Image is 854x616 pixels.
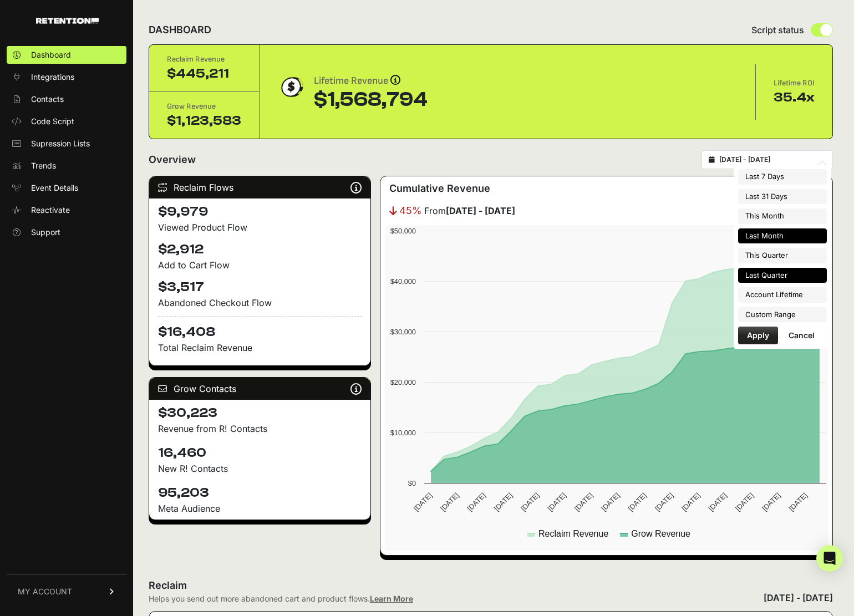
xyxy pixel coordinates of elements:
[399,203,422,218] span: 45%
[7,68,126,86] a: Integrations
[389,181,490,196] h3: Cumulative Revenue
[519,491,541,513] text: [DATE]
[158,316,362,341] h4: $16,408
[158,502,362,515] div: Meta Audience
[738,228,827,244] li: Last Month
[31,72,74,83] span: Integrations
[626,491,648,513] text: [DATE]
[158,278,362,296] h4: $3,517
[492,491,514,513] text: [DATE]
[7,113,126,130] a: Code Script
[412,491,434,513] text: [DATE]
[653,491,675,513] text: [DATE]
[158,241,362,258] h4: $2,912
[706,491,728,513] text: [DATE]
[738,327,778,344] button: Apply
[149,152,196,167] h2: Overview
[31,94,64,105] span: Contacts
[314,89,428,111] div: $1,568,794
[158,258,362,272] div: Add to Cart Flow
[599,491,621,513] text: [DATE]
[158,422,362,435] p: Revenue from R! Contacts
[774,89,815,106] div: 35.4x
[390,429,415,437] text: $10,000
[314,73,428,89] div: Lifetime Revenue
[31,205,70,216] span: Reactivate
[680,491,701,513] text: [DATE]
[7,135,126,152] a: Supression Lists
[149,378,370,400] div: Grow Contacts
[149,578,413,593] h2: Reclaim
[774,78,815,89] div: Lifetime ROI
[31,49,71,60] span: Dashboard
[31,116,74,127] span: Code Script
[167,54,241,65] div: Reclaim Revenue
[18,586,72,597] span: MY ACCOUNT
[439,491,460,513] text: [DATE]
[158,203,362,221] h4: $9,979
[738,307,827,323] li: Custom Range
[738,189,827,205] li: Last 31 Days
[390,277,415,286] text: $40,000
[7,157,126,175] a: Trends
[7,574,126,608] a: MY ACCOUNT
[36,18,99,24] img: Retention.com
[158,404,362,422] h4: $30,223
[167,101,241,112] div: Grow Revenue
[446,205,515,216] strong: [DATE] - [DATE]
[538,529,608,538] text: Reclaim Revenue
[390,328,415,336] text: $30,000
[149,593,413,604] div: Helps you send out more abandoned cart and product flows.
[370,594,413,603] a: Learn More
[631,529,690,538] text: Grow Revenue
[738,268,827,283] li: Last Quarter
[167,112,241,130] div: $1,123,583
[158,341,362,354] p: Total Reclaim Revenue
[31,160,56,171] span: Trends
[149,176,370,198] div: Reclaim Flows
[408,479,415,487] text: $0
[158,296,362,309] div: Abandoned Checkout Flow
[158,484,362,502] h4: 95,203
[465,491,487,513] text: [DATE]
[149,22,211,38] h2: DASHBOARD
[31,182,78,194] span: Event Details
[760,491,782,513] text: [DATE]
[734,491,755,513] text: [DATE]
[7,223,126,241] a: Support
[738,169,827,185] li: Last 7 Days
[277,73,305,101] img: dollar-coin-05c43ed7efb7bc0c12610022525b4bbbb207c7efeef5aecc26f025e68dcafac9.png
[816,545,843,572] div: Open Intercom Messenger
[390,227,415,235] text: $50,000
[780,327,823,344] button: Cancel
[546,491,567,513] text: [DATE]
[7,90,126,108] a: Contacts
[787,491,809,513] text: [DATE]
[7,46,126,64] a: Dashboard
[7,179,126,197] a: Event Details
[31,227,60,238] span: Support
[158,221,362,234] div: Viewed Product Flow
[424,204,515,217] span: From
[7,201,126,219] a: Reactivate
[167,65,241,83] div: $445,211
[764,591,833,604] div: [DATE] - [DATE]
[31,138,90,149] span: Supression Lists
[573,491,594,513] text: [DATE]
[158,444,362,462] h4: 16,460
[738,248,827,263] li: This Quarter
[390,378,415,386] text: $20,000
[751,23,804,37] span: Script status
[158,462,362,475] p: New R! Contacts
[738,208,827,224] li: This Month
[738,287,827,303] li: Account Lifetime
